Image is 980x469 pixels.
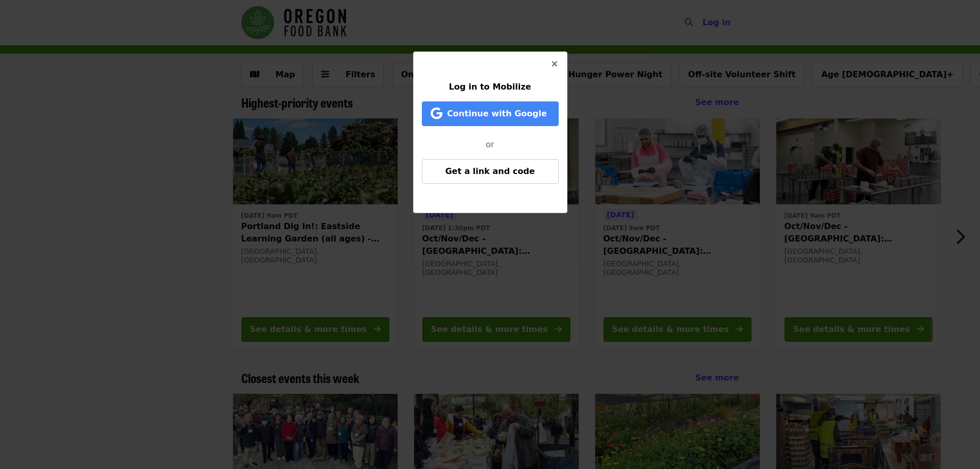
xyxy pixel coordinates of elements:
span: Log in to Mobilize [449,82,531,92]
span: or [486,140,494,149]
button: Close [542,52,567,77]
i: times icon [551,59,558,69]
i: google icon [431,106,442,121]
span: Continue with Google [447,109,547,118]
span: Get a link and code [445,166,534,176]
button: Continue with Google [422,101,559,126]
button: Get a link and code [422,159,559,184]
